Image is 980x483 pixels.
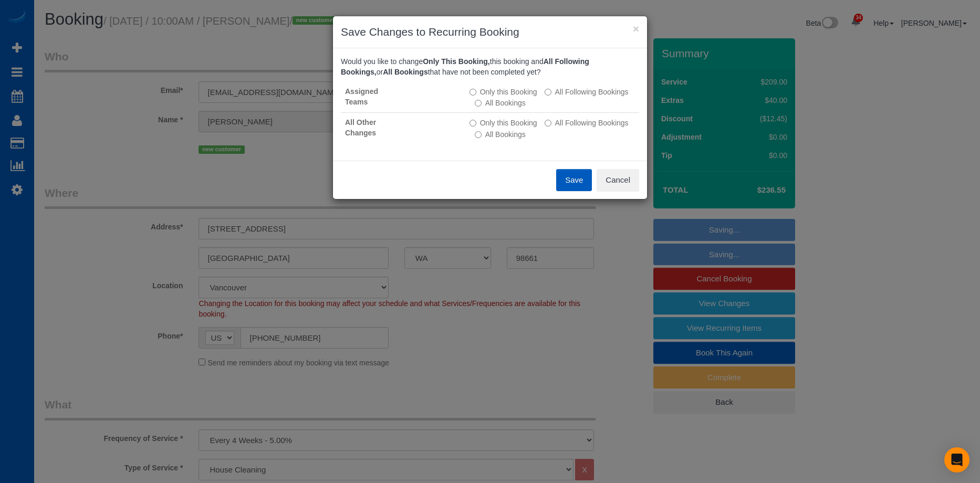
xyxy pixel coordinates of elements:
[545,87,629,97] label: This and all the bookings after it will be changed.
[545,89,551,96] input: All Following Bookings
[341,56,639,77] p: Would you like to change this booking and or that have not been completed yet?
[633,23,639,34] button: ×
[383,68,428,76] b: All Bookings
[475,98,526,108] label: All bookings that have not been completed yet will be changed.
[423,57,490,66] b: Only This Booking,
[475,100,482,107] input: All Bookings
[470,89,476,96] input: Only this Booking
[470,120,476,127] input: Only this Booking
[470,87,537,97] label: All other bookings in the series will remain the same.
[345,87,378,106] strong: Assigned Teams
[345,118,376,137] strong: All Other Changes
[944,447,969,472] div: Open Intercom Messenger
[545,120,551,127] input: All Following Bookings
[341,24,639,40] h3: Save Changes to Recurring Booking
[470,118,537,128] label: All other bookings in the series will remain the same.
[545,118,629,128] label: This and all the bookings after it will be changed.
[556,169,592,191] button: Save
[475,129,526,140] label: All bookings that have not been completed yet will be changed.
[597,169,639,191] button: Cancel
[475,131,482,138] input: All Bookings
